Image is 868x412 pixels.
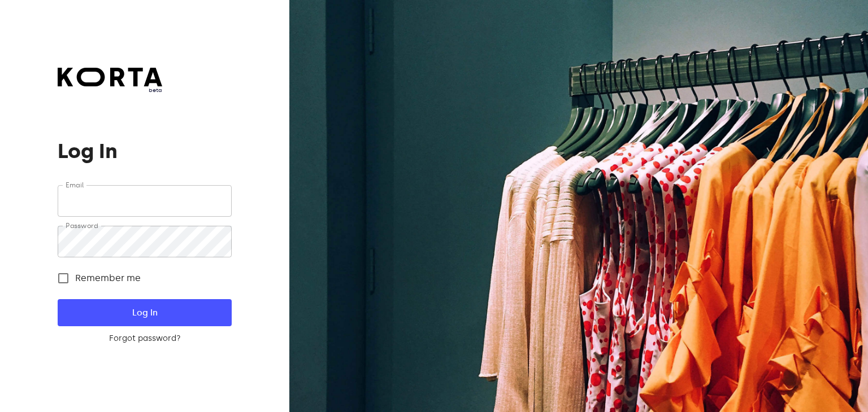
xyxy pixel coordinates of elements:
img: Korta [58,68,162,86]
h1: Log In [58,140,231,163]
a: Forgot password? [58,333,231,344]
a: beta [58,68,162,94]
span: Remember me [75,271,141,285]
span: Log In [76,305,213,320]
button: Log In [58,299,231,326]
span: beta [58,86,162,94]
